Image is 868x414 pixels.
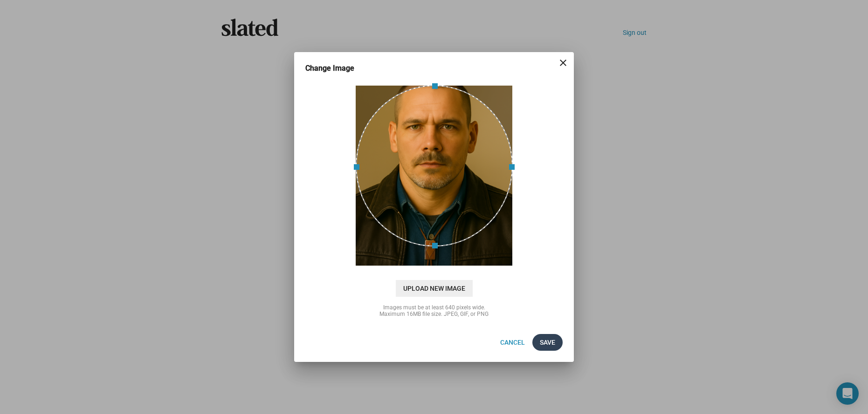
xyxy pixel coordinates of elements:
[532,334,563,351] button: Save
[341,304,527,317] div: Images must be at least 640 pixels wide. Maximum 16MB file size. JPEG, GIF, or PNG
[396,280,473,297] span: Upload New Image
[305,63,367,73] h3: Change Image
[558,57,569,68] mat-icon: close
[540,334,555,351] span: Save
[500,334,525,351] span: Cancel
[493,334,532,351] button: Cancel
